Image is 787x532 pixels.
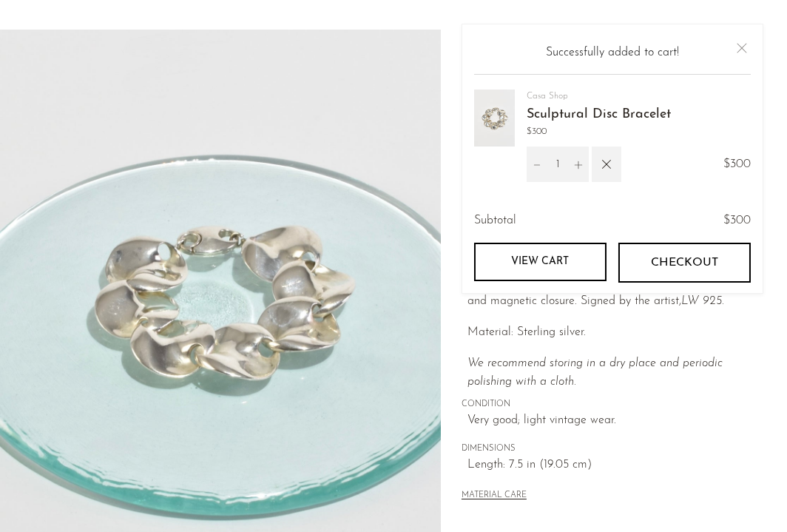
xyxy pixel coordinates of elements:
[467,323,763,343] p: Material: Sterling silver.
[546,47,679,58] span: Successfully added to cart!
[462,491,527,502] button: MATERIAL CARE
[462,442,763,456] span: DIMENSIONS
[474,243,607,281] a: View cart
[527,126,671,140] span: $300
[527,92,568,101] a: Casa Shop
[462,398,763,411] span: CONDITION
[618,243,751,283] button: Checkout
[651,256,718,270] span: Checkout
[527,147,547,183] button: Decrement
[733,39,751,57] button: Close
[474,90,515,147] img: Sculptural Disc Bracelet
[723,215,751,227] span: $300
[527,108,671,121] a: Sculptural Disc Bracelet
[474,212,516,232] span: Subtotal
[467,357,723,388] i: We recommend storing in a dry place and periodic polishing with a cloth.
[467,456,763,475] span: Length: 7.5 in (19.05 cm)
[467,411,763,431] span: Very good; light vintage wear.
[568,147,589,183] button: Increment
[681,295,724,307] em: LW 925.
[723,155,751,175] span: $300
[547,147,568,183] input: Quantity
